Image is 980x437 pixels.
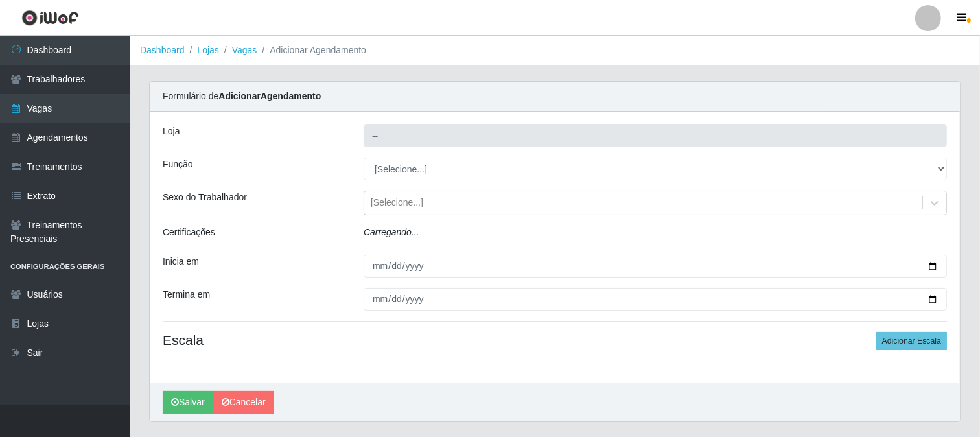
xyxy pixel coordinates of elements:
div: Formulário de [150,82,960,112]
label: Sexo do Trabalhador [163,191,247,204]
li: Adicionar Agendamento [257,43,366,57]
a: Lojas [197,45,218,55]
strong: Adicionar Agendamento [218,91,321,101]
img: CoreUI Logo [21,10,79,26]
a: Vagas [232,45,257,55]
label: Loja [163,124,180,138]
a: Cancelar [213,391,274,414]
input: 00/00/0000 [364,288,947,311]
i: Carregando... [364,227,419,237]
h4: Escala [163,332,947,348]
nav: breadcrumb [130,36,980,65]
div: [Selecione...] [371,196,423,210]
label: Inicia em [163,255,199,268]
label: Função [163,158,193,171]
a: Dashboard [140,45,185,55]
input: 00/00/0000 [364,255,947,278]
button: Salvar [163,391,213,414]
label: Certificações [163,226,215,239]
button: Adicionar Escala [876,332,947,350]
label: Termina em [163,288,210,301]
